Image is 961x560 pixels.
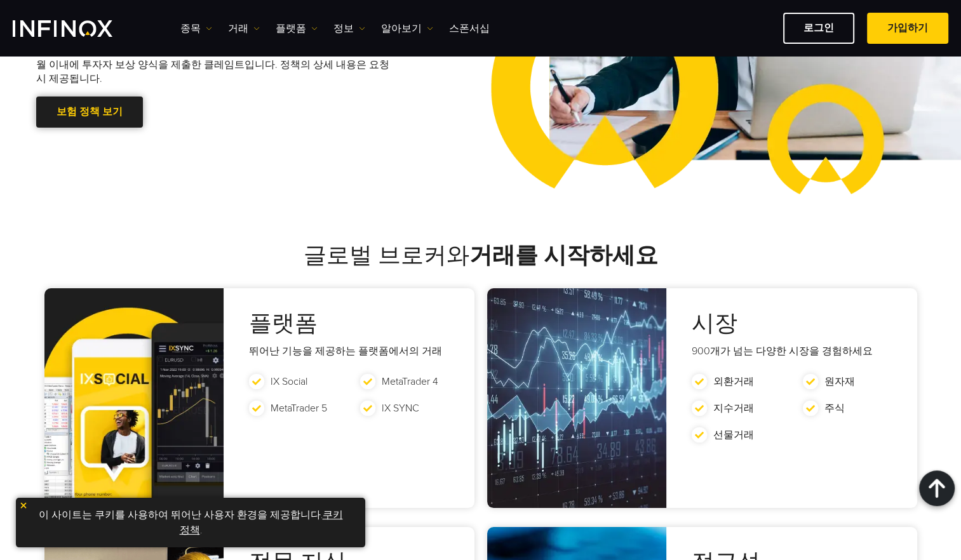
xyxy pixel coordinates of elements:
a: INFINOX Logo [13,20,142,37]
a: 알아보기 [381,21,433,36]
a: MetaTrader 5 [271,402,327,415]
a: 보험 정책 보기 [36,97,143,128]
a: 종목 [180,21,212,36]
h3: 글로벌 브로커와 [36,242,925,270]
a: 지수거래 [713,402,754,415]
a: 스폰서십 [449,21,490,36]
h3: 플랫폼 [249,310,471,338]
a: 정보 [333,21,365,36]
p: 900개가 넘는 다양한 시장을 경험하세요 [692,344,914,364]
a: IX SYNC [382,402,419,415]
a: 선물거래 [713,429,754,441]
a: IX Social [271,375,307,388]
a: MetaTrader 4 [382,375,438,388]
img: yellow close icon [19,501,28,510]
strong: 거래를 시작하세요 [469,242,658,269]
h3: 시장 [692,310,914,338]
a: 원자재 [824,375,855,388]
a: 로그인 [783,13,854,44]
a: 플랫폼 [276,21,318,36]
a: 거래 [228,21,260,36]
a: 외환거래 [713,375,754,388]
a: 주식 [824,402,845,415]
p: 뛰어난 기능을 제공하는 플랫폼에서의 거래 [249,344,471,364]
a: 가입하기 [867,13,948,44]
p: 이 사이트는 쿠키를 사용하여 뛰어난 사용자 환경을 제공합니다. . [22,504,359,541]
